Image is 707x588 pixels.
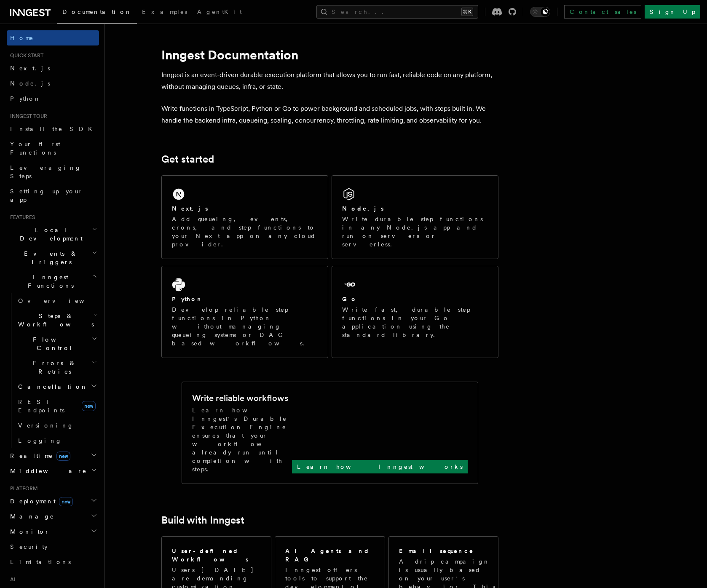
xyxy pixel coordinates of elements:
[7,509,99,524] button: Manage
[172,547,261,564] h2: User-defined Workflows
[10,95,41,102] span: Python
[7,246,99,270] button: Events & Triggers
[342,295,357,303] h2: Go
[7,554,99,569] a: Limitations
[10,80,50,87] span: Node.js
[7,448,99,463] button: Realtimenew
[15,382,88,391] span: Cancellation
[564,5,641,19] a: Contact sales
[7,30,99,45] a: Home
[7,452,70,460] span: Realtime
[399,547,474,555] h2: Email sequence
[15,312,94,329] span: Steps & Workflows
[18,437,62,444] span: Logging
[7,463,99,478] button: Middleware
[461,8,473,16] kbd: ⌘K
[82,401,96,411] span: new
[7,249,92,266] span: Events & Triggers
[7,52,43,59] span: Quick start
[161,514,244,526] a: Build with Inngest
[7,527,50,536] span: Monitor
[10,559,71,565] span: Limitations
[7,226,92,243] span: Local Development
[161,103,498,126] p: Write functions in TypeScript, Python or Go to power background and scheduled jobs, with steps bu...
[7,270,99,293] button: Inngest Functions
[7,222,99,246] button: Local Development
[172,305,318,347] p: Develop reliable step functions in Python without managing queueing systems or DAG based workflows.
[7,485,38,492] span: Platform
[15,394,99,418] a: REST Endpointsnew
[161,47,498,62] h1: Inngest Documentation
[172,204,208,213] h2: Next.js
[7,184,99,207] a: Setting up your app
[18,297,105,304] span: Overview
[342,305,488,339] p: Write fast, durable step functions in your Go application using the standard library.
[7,576,16,583] span: AI
[161,175,328,259] a: Next.jsAdd queueing, events, crons, and step functions to your Next app on any cloud provider.
[7,497,73,505] span: Deployment
[62,8,132,15] span: Documentation
[15,433,99,448] a: Logging
[161,69,498,93] p: Inngest is an event-driven durable execution platform that allows you to run fast, reliable code ...
[192,3,247,23] a: AgentKit
[10,65,50,72] span: Next.js
[530,7,550,17] button: Toggle dark mode
[342,204,384,213] h2: Node.js
[7,512,54,521] span: Manage
[332,175,498,259] a: Node.jsWrite durable step functions in any Node.js app and run on servers or serverless.
[7,214,35,221] span: Features
[7,273,91,290] span: Inngest Functions
[15,418,99,433] a: Versioning
[18,422,74,429] span: Versioning
[172,295,203,303] h2: Python
[10,34,34,42] span: Home
[7,61,99,76] a: Next.js
[285,547,375,564] h2: AI Agents and RAG
[142,8,187,15] span: Examples
[316,5,478,19] button: Search...⌘K
[7,524,99,539] button: Monitor
[192,406,292,473] p: Learn how Inngest's Durable Execution Engine ensures that your workflow already run until complet...
[10,126,97,132] span: Install the SDK
[10,164,81,179] span: Leveraging Steps
[7,467,87,475] span: Middleware
[192,392,288,404] h2: Write reliable workflows
[7,494,99,509] button: Deploymentnew
[137,3,192,23] a: Examples
[56,452,70,461] span: new
[15,332,99,355] button: Flow Control
[297,462,463,471] p: Learn how Inngest works
[15,293,99,308] a: Overview
[197,8,242,15] span: AgentKit
[10,141,60,156] span: Your first Functions
[161,153,214,165] a: Get started
[7,76,99,91] a: Node.js
[7,91,99,106] a: Python
[292,460,468,473] a: Learn how Inngest works
[18,398,64,414] span: REST Endpoints
[15,308,99,332] button: Steps & Workflows
[7,539,99,554] a: Security
[15,355,99,379] button: Errors & Retries
[7,136,99,160] a: Your first Functions
[7,160,99,184] a: Leveraging Steps
[7,113,47,120] span: Inngest tour
[7,293,99,448] div: Inngest Functions
[645,5,700,19] a: Sign Up
[332,266,498,358] a: GoWrite fast, durable step functions in your Go application using the standard library.
[15,335,91,352] span: Flow Control
[15,359,91,376] span: Errors & Retries
[59,497,73,506] span: new
[15,379,99,394] button: Cancellation
[10,188,83,203] span: Setting up your app
[7,121,99,136] a: Install the SDK
[172,215,318,249] p: Add queueing, events, crons, and step functions to your Next app on any cloud provider.
[10,543,48,550] span: Security
[342,215,488,249] p: Write durable step functions in any Node.js app and run on servers or serverless.
[57,3,137,24] a: Documentation
[161,266,328,358] a: PythonDevelop reliable step functions in Python without managing queueing systems or DAG based wo...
